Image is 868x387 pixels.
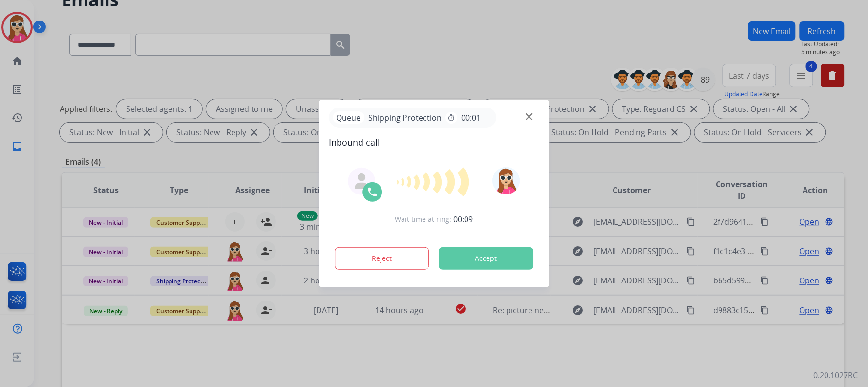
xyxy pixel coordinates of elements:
[395,215,452,224] span: Wait time at ring:
[461,112,481,124] span: 00:01
[335,247,429,270] button: Reject
[454,214,473,225] span: 00:09
[364,112,445,124] span: Shipping Protection
[447,114,455,122] mat-icon: timer
[366,186,378,198] img: call-icon
[814,369,858,381] p: 0.20.1027RC
[354,173,369,189] img: agent-avatar
[493,167,520,194] img: avatar
[329,135,539,149] span: Inbound call
[526,113,533,121] img: close-button
[439,247,533,270] button: Accept
[333,111,364,124] p: Queue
